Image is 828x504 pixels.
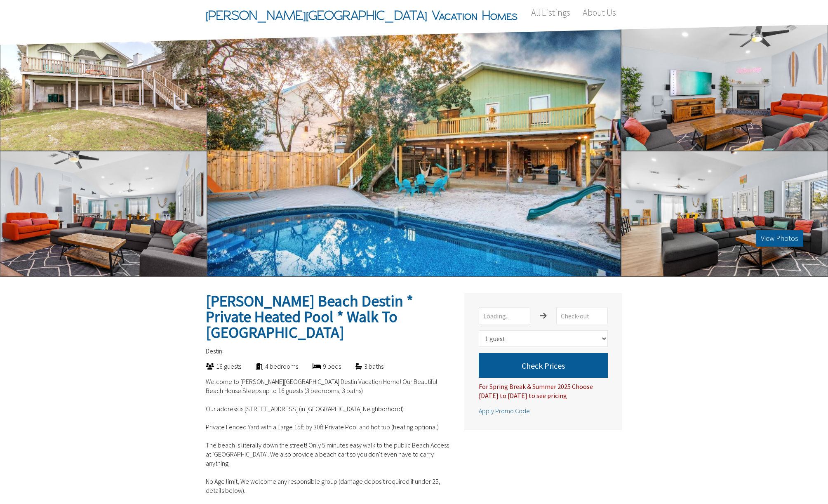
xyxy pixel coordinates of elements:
button: Check Prices [479,353,608,378]
span: [PERSON_NAME][GEOGRAPHIC_DATA] Vacation Homes [206,3,517,28]
input: Loading... [479,308,530,324]
div: 4 bedrooms [241,362,298,371]
button: View Photos [756,230,803,247]
div: 16 guests [191,362,241,371]
span: Apply Promo Code [479,407,530,415]
span: Destin [206,347,222,355]
div: For Spring Break & Summer 2025 Choose [DATE] to [DATE] to see pricing [479,378,608,400]
input: Check-out [556,308,608,324]
div: 9 beds [298,362,341,371]
div: 3 baths [341,362,383,371]
h2: [PERSON_NAME] Beach Destin * Private Heated Pool * Walk To [GEOGRAPHIC_DATA] [206,293,450,340]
